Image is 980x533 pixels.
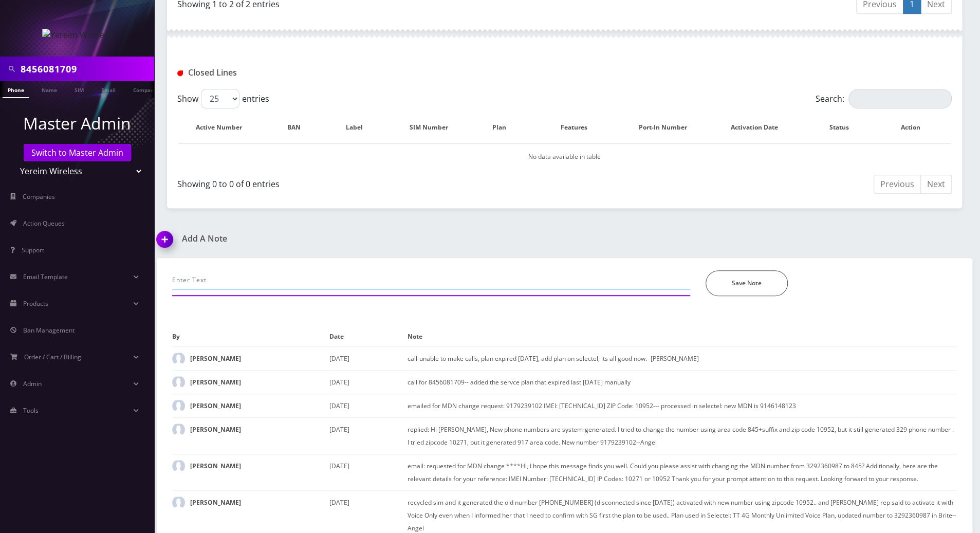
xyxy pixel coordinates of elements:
[178,113,270,142] th: Active Number: activate to sort column descending
[23,192,55,201] span: Companies
[23,406,39,415] span: Tools
[329,394,408,417] td: [DATE]
[128,81,162,97] a: Company
[809,113,880,142] th: Status: activate to sort column ascending
[177,174,557,190] div: Showing 0 to 0 of 0 entries
[96,81,121,97] a: Email
[408,417,957,454] td: replied: Hi [PERSON_NAME], New phone numbers are system-generated. I tried to change the number u...
[329,327,408,346] th: Date
[329,454,408,490] td: [DATE]
[329,346,408,370] td: [DATE]
[476,113,532,142] th: Plan: activate to sort column ascending
[21,59,152,79] input: Search in Company
[392,113,475,142] th: SIM Number: activate to sort column ascending
[178,143,951,170] td: No data available in table
[408,327,957,346] th: Note
[190,378,241,387] strong: [PERSON_NAME]
[177,70,183,76] img: Closed Lines
[706,270,788,296] button: Save Note
[23,219,65,228] span: Action Queues
[172,270,690,290] input: Enter Text
[533,113,625,142] th: Features: activate to sort column ascending
[848,89,952,108] input: Search:
[626,113,709,142] th: Port-In Number: activate to sort column ascending
[328,113,391,142] th: Label: activate to sort column ascending
[408,370,957,394] td: call for 8456081709-- added the servce plan that expired last [DATE] manually
[157,234,557,244] a: Add A Note
[24,144,131,161] a: Switch to Master Admin
[23,299,48,308] span: Products
[42,29,113,41] img: Yereim Wireless
[172,327,329,346] th: By
[190,354,241,363] strong: [PERSON_NAME]
[69,81,89,97] a: SIM
[920,175,952,194] a: Next
[190,401,241,410] strong: [PERSON_NAME]
[816,89,952,108] label: Search:
[190,425,241,434] strong: [PERSON_NAME]
[23,379,42,388] span: Admin
[23,272,68,281] span: Email Template
[329,370,408,394] td: [DATE]
[177,68,425,78] h1: Closed Lines
[22,246,44,254] span: Support
[190,462,241,470] strong: [PERSON_NAME]
[190,498,241,507] strong: [PERSON_NAME]
[23,326,75,335] span: Ban Management
[329,417,408,454] td: [DATE]
[177,89,269,108] label: Show entries
[408,394,957,417] td: emailed for MDN change request: 9179239102 IMEI: [TECHNICAL_ID] ZIP Code: 10952--- processed in s...
[36,81,62,97] a: Name
[24,353,81,361] span: Order / Cart / Billing
[408,346,957,370] td: call-unable to make calls, plan expired [DATE], add plan on selectel, its all good now. -[PERSON_...
[874,175,921,194] a: Previous
[710,113,808,142] th: Activation Date: activate to sort column ascending
[201,89,239,108] select: Showentries
[880,113,951,142] th: Action : activate to sort column ascending
[3,81,29,98] a: Phone
[271,113,327,142] th: BAN: activate to sort column ascending
[408,454,957,490] td: email: requested for MDN change ****Hi, I hope this message finds you well. Could you please assi...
